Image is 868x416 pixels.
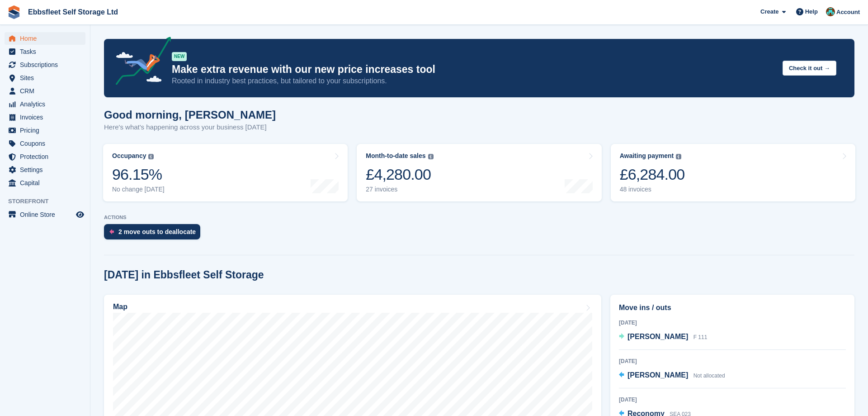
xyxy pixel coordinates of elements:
span: Subscriptions [20,58,74,71]
span: Pricing [20,124,74,137]
div: [DATE] [619,357,846,365]
span: Online Store [20,208,74,221]
div: Occupancy [112,152,146,160]
span: Analytics [20,98,74,110]
a: Month-to-date sales £4,280.00 27 invoices [357,144,601,201]
span: Account [836,8,860,17]
span: Tasks [20,45,74,58]
button: Check it out → [783,61,836,76]
p: Make extra revenue with our new price increases tool [172,63,775,76]
a: Ebbsfleet Self Storage Ltd [24,5,122,19]
a: Occupancy 96.15% No change [DATE] [103,144,348,201]
span: Invoices [20,111,74,124]
img: price-adjustments-announcement-icon-8257ccfd72463d97f412b2fc003d46551f7dbcb40ab6d574587a9cd5c0d94... [108,37,171,88]
span: Storefront [8,197,90,206]
div: 48 invoices [620,186,685,193]
h2: Move ins / outs [619,302,846,313]
h2: Map [113,303,127,311]
p: Here's what's happening across your business [DATE] [104,122,276,133]
span: Home [20,32,74,45]
div: Awaiting payment [620,152,674,160]
a: Awaiting payment £6,284.00 48 invoices [611,144,855,201]
img: stora-icon-8386f47178a22dfd0bd8f6a31ec36ba5ce8667c1dd55bd0f319d3a0aa187defe.svg [7,5,21,19]
div: [DATE] [619,319,846,327]
a: menu [5,85,85,97]
p: Rooted in industry best practices, but tailored to your subscriptions. [172,76,775,86]
a: [PERSON_NAME] Not allocated [619,370,725,382]
div: £4,280.00 [366,165,433,184]
a: menu [5,72,85,84]
p: ACTIONS [104,215,854,220]
a: menu [5,58,85,71]
div: Month-to-date sales [366,152,425,160]
span: Not allocated [693,373,725,379]
span: [PERSON_NAME] [627,371,688,379]
a: menu [5,32,85,45]
img: icon-info-grey-7440780725fd019a000dd9b08b2336e03edf1995a4989e88bcd33f0948082b44.svg [428,154,434,159]
img: George Spring [826,7,835,16]
a: menu [5,111,85,124]
span: Coupons [20,137,74,150]
img: icon-info-grey-7440780725fd019a000dd9b08b2336e03edf1995a4989e88bcd33f0948082b44.svg [148,154,154,159]
span: Create [760,7,778,16]
span: Sites [20,72,74,84]
a: 2 move outs to deallocate [104,224,205,244]
span: CRM [20,85,74,97]
span: [PERSON_NAME] [627,333,688,340]
span: Capital [20,177,74,189]
div: 96.15% [112,165,165,184]
div: 2 move outs to deallocate [118,228,196,235]
span: Settings [20,163,74,176]
div: NEW [172,52,187,61]
h2: [DATE] in Ebbsfleet Self Storage [104,269,264,281]
img: icon-info-grey-7440780725fd019a000dd9b08b2336e03edf1995a4989e88bcd33f0948082b44.svg [676,154,681,159]
a: menu [5,45,85,58]
span: F 111 [693,334,708,340]
a: menu [5,150,85,163]
a: menu [5,137,85,150]
img: move_outs_to_deallocate_icon-f764333ba52eb49d3ac5e1228854f67142a1ed5810a6f6cc68b1a99e826820c5.svg [109,229,114,234]
a: menu [5,163,85,176]
div: [DATE] [619,396,846,404]
a: menu [5,124,85,137]
a: [PERSON_NAME] F 111 [619,331,707,343]
div: 27 invoices [366,186,433,193]
div: £6,284.00 [620,165,685,184]
span: Help [805,7,818,16]
a: menu [5,177,85,189]
div: No change [DATE] [112,186,165,193]
a: menu [5,208,85,221]
a: Preview store [75,209,85,220]
a: menu [5,98,85,110]
h1: Good morning, [PERSON_NAME] [104,109,276,121]
span: Protection [20,150,74,163]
